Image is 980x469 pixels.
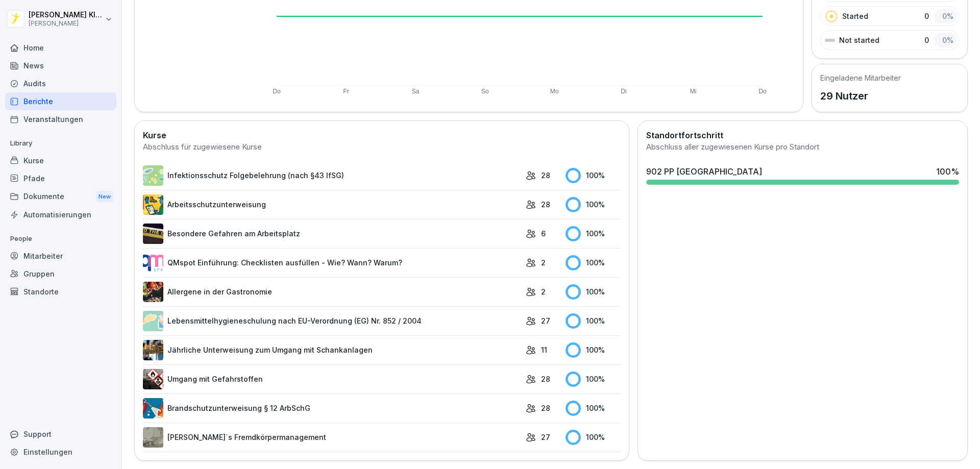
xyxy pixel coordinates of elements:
[143,311,521,331] a: Lebensmittelhygieneschulung nach EU-Verordnung (EG) Nr. 852 / 2004
[5,110,116,128] a: Veranstaltungen
[541,315,550,326] p: 27
[646,165,762,178] div: 902 PP [GEOGRAPHIC_DATA]
[143,398,521,418] a: Brandschutzunterweisung § 12 ArbSchG
[5,57,116,75] a: News
[5,425,116,443] div: Support
[566,313,621,329] div: 100 %
[273,88,281,95] text: Do
[5,169,116,187] a: Pfade
[934,9,957,23] div: 0 %
[5,187,116,206] a: DokumenteNew
[5,206,116,224] a: Automatisierungen
[5,231,116,247] p: People
[541,403,550,413] p: 28
[541,257,546,268] p: 2
[143,224,521,244] a: Besondere Gefahren am Arbeitsplatz
[820,88,901,104] p: 29 Nutzer
[566,197,621,212] div: 100 %
[481,88,489,95] text: So
[541,170,550,181] p: 28
[842,11,868,21] p: Started
[5,443,116,461] a: Einstellungen
[5,75,116,92] a: Audits
[566,168,621,183] div: 100 %
[5,135,116,152] p: Library
[5,92,116,110] a: Berichte
[29,20,103,27] p: [PERSON_NAME]
[143,282,163,302] img: gsgognukgwbtoe3cnlsjjbmw.png
[143,253,163,273] img: rsy9vu330m0sw5op77geq2rv.png
[646,141,959,153] div: Abschluss aller zugewiesenen Kurse pro Standort
[5,247,116,265] a: Mitarbeiter
[758,88,767,95] text: Do
[143,224,163,244] img: zq4t51x0wy87l3xh8s87q7rq.png
[566,284,621,300] div: 100 %
[143,369,521,389] a: Umgang mit Gefahrstoffen
[143,427,163,448] img: ltafy9a5l7o16y10mkzj65ij.png
[924,11,929,21] p: 0
[621,88,626,95] text: Di
[934,33,957,47] div: 0 %
[541,286,546,297] p: 2
[541,199,550,210] p: 28
[936,165,959,178] div: 100 %
[5,152,116,169] a: Kurse
[143,340,521,360] a: Jährliche Unterweisung zum Umgang mit Schankanlagen
[541,344,547,355] p: 11
[820,72,901,83] h5: Eingeladene Mitarbeiter
[143,253,521,273] a: QMspot Einführung: Checklisten ausfüllen - Wie? Wann? Warum?
[143,194,521,215] a: Arbeitsschutzunterweisung
[839,35,879,45] p: Not started
[143,194,163,215] img: bgsrfyvhdm6180ponve2jajk.png
[29,11,103,19] p: [PERSON_NAME] Kldiashvili
[143,165,163,186] img: tgff07aey9ahi6f4hltuk21p.png
[343,88,349,95] text: Fr
[642,161,963,189] a: 902 PP [GEOGRAPHIC_DATA]100%
[143,129,621,141] h2: Kurse
[143,340,163,360] img: etou62n52bjq4b8bjpe35whp.png
[690,88,697,95] text: Mi
[143,282,521,302] a: Allergene in der Gastronomie
[566,226,621,241] div: 100 %
[541,432,550,442] p: 27
[566,401,621,416] div: 100 %
[646,129,959,141] h2: Standortfortschritt
[412,88,420,95] text: Sa
[5,39,116,57] a: Home
[550,88,559,95] text: Mo
[143,311,163,331] img: gxsnf7ygjsfsmxd96jxi4ufn.png
[566,372,621,387] div: 100 %
[143,369,163,389] img: ro33qf0i8ndaw7nkfv0stvse.png
[566,255,621,270] div: 100 %
[5,265,116,283] a: Gruppen
[541,374,550,384] p: 28
[143,141,621,153] div: Abschluss für zugewiesene Kurse
[5,187,116,206] div: Dokumente
[5,283,116,301] a: Standorte
[924,35,929,45] p: 0
[566,430,621,445] div: 100 %
[143,165,521,186] a: Infektionsschutz Folgebelehrung (nach §43 IfSG)
[143,398,163,418] img: b0iy7e1gfawqjs4nezxuanzk.png
[566,342,621,358] div: 100 %
[96,191,113,203] div: New
[143,427,521,448] a: [PERSON_NAME]`s Fremdkörpermanagement
[541,228,546,239] p: 6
